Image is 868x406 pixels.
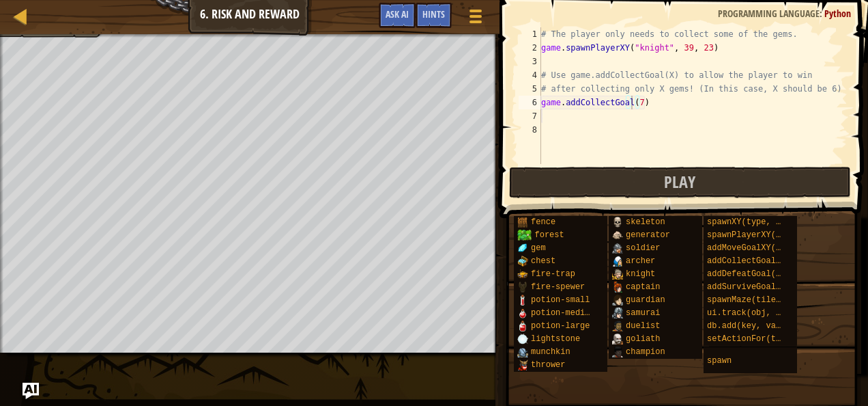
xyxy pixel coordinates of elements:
[707,243,800,253] span: addMoveGoalXY(x, y)
[531,256,555,266] span: chest
[517,256,528,267] img: portrait.png
[612,347,623,357] img: portrait.png
[707,321,796,331] span: db.add(key, value)
[517,295,528,306] img: portrait.png
[459,3,493,35] button: Show game menu
[626,347,665,357] span: champion
[612,243,623,254] img: portrait.png
[824,7,851,20] span: Python
[519,55,541,68] div: 3
[517,282,528,293] img: portrait.png
[531,321,590,331] span: potion-large
[626,256,655,266] span: archer
[707,217,800,227] span: spawnXY(type, x, y)
[23,383,39,399] button: Ask AI
[517,269,528,280] img: portrait.png
[519,82,541,96] div: 5
[519,41,541,55] div: 2
[531,347,570,357] span: munchkin
[531,308,595,318] span: potion-medium
[517,321,528,331] img: portrait.png
[531,217,555,227] span: fence
[612,295,623,306] img: portrait.png
[626,230,670,240] span: generator
[612,321,623,331] img: portrait.png
[626,295,665,305] span: guardian
[820,7,824,20] span: :
[509,167,851,198] button: Play
[612,217,623,228] img: portrait.png
[626,321,660,331] span: duelist
[707,282,820,292] span: addSurviveGoal(seconds)
[612,269,623,280] img: portrait.png
[612,256,623,267] img: portrait.png
[707,295,830,305] span: spawnMaze(tileType, seed)
[707,230,830,240] span: spawnPlayerXY(type, x, y)
[519,68,541,82] div: 4
[517,308,528,319] img: portrait.png
[707,356,732,366] span: spawn
[517,347,528,357] img: portrait.png
[531,243,546,253] span: gem
[626,282,660,292] span: captain
[517,360,528,370] img: portrait.png
[612,282,623,293] img: portrait.png
[626,334,660,344] span: goliath
[386,8,409,21] span: Ask AI
[519,96,541,109] div: 6
[531,269,575,279] span: fire-trap
[626,243,660,253] span: soldier
[379,3,416,28] button: Ask AI
[534,230,564,240] span: forest
[531,282,585,292] span: fire-spewer
[707,308,800,318] span: ui.track(obj, prop)
[519,109,541,123] div: 7
[422,8,445,21] span: Hints
[517,217,528,228] img: portrait.png
[517,243,528,254] img: portrait.png
[626,308,660,318] span: samurai
[626,217,665,227] span: skeleton
[531,334,580,344] span: lightstone
[626,269,655,279] span: knight
[707,269,810,279] span: addDefeatGoal(amount)
[718,7,820,20] span: Programming language
[531,295,590,305] span: potion-small
[612,334,623,344] img: portrait.png
[612,308,623,319] img: portrait.png
[519,27,541,41] div: 1
[612,230,623,241] img: portrait.png
[664,171,695,193] span: Play
[707,256,815,266] span: addCollectGoal(amount)
[531,360,565,370] span: thrower
[517,334,528,344] img: portrait.png
[519,123,541,137] div: 8
[517,230,532,241] img: trees_1.png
